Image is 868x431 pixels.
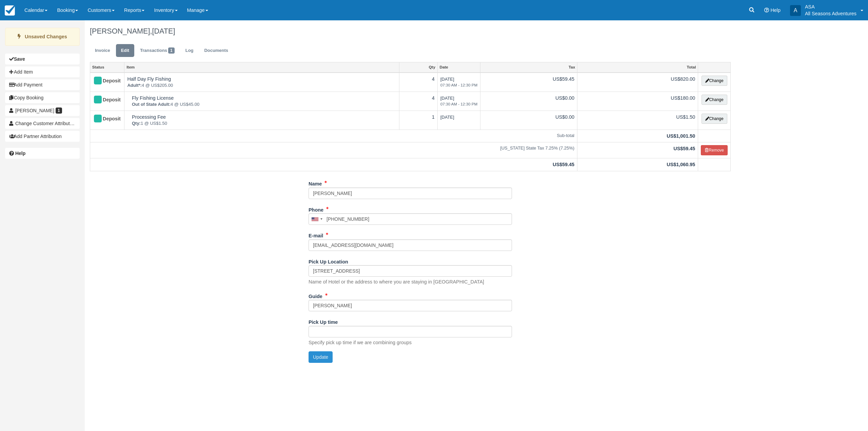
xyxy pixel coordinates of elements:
button: Change [702,95,727,105]
button: Update [309,351,333,363]
a: Transactions1 [135,44,180,57]
h1: [PERSON_NAME], [90,27,731,35]
strong: Unsaved Changes [25,34,67,39]
span: [DATE] [440,96,478,107]
a: Total [577,62,698,72]
div: Deposit [93,76,116,86]
div: United States: +1 [309,214,324,224]
td: US$820.00 [577,73,698,92]
strong: US$59.45 [553,162,574,167]
td: US$180.00 [577,92,698,111]
button: Save [5,54,80,64]
label: E-mail [309,230,323,239]
td: 1 [399,111,437,130]
td: Fly Fishing License [124,92,399,111]
em: 4 @ US$45.00 [132,101,396,108]
p: Name of Hotel or the address to where you are staying in [GEOGRAPHIC_DATA] [309,278,484,286]
span: Change Customer Attribution [15,121,76,126]
span: [DATE] [440,115,454,120]
button: Copy Booking [5,92,80,103]
img: checkfront-main-nav-mini-logo.png [5,5,15,16]
span: Help [770,7,781,13]
td: 4 [399,73,437,92]
label: Pick Up time [309,316,338,326]
button: Add Item [5,66,80,77]
em: 07:30 AM - 12:30 PM [440,82,478,88]
button: Change [702,114,727,124]
strong: US$1,060.95 [667,162,695,167]
span: [DATE] [440,77,478,88]
em: 07:30 AM - 12:30 PM [440,101,478,107]
label: Name [309,178,322,188]
label: Phone [309,204,323,214]
b: Help [15,151,25,156]
a: Qty [399,62,437,72]
strong: US$59.45 [673,146,695,151]
b: Save [14,56,25,62]
td: Half Day Fly Fishing [124,73,399,92]
strong: US$1,001.50 [667,133,695,139]
td: US$0.00 [480,111,577,130]
span: 1 [56,107,62,114]
a: Item [124,62,399,72]
div: A [790,5,801,16]
button: Add Payment [5,79,80,90]
button: Change Customer Attribution [5,118,80,129]
span: 1 [168,47,175,54]
td: US$1.50 [577,111,698,130]
button: Change [702,76,727,86]
td: 4 [399,92,437,111]
a: Invoice [90,44,115,57]
strong: Adult* [127,83,141,88]
span: [DATE] [152,27,175,35]
a: [PERSON_NAME] 1 [5,105,80,116]
strong: Out of State Adult [132,102,171,107]
span: [PERSON_NAME] [15,108,54,113]
a: Date [438,62,480,72]
a: Status [90,62,124,72]
button: Add Partner Attribution [5,131,80,142]
strong: Qty [132,121,141,126]
em: [US_STATE] State Tax 7.25% (7.25%) [93,145,574,152]
em: 4 @ US$205.00 [127,82,396,89]
p: All Seasons Adventures [805,10,856,17]
p: Specify pick up time if we are combining groups [309,339,412,346]
a: Tax [480,62,577,72]
em: 1 @ US$1.50 [132,120,396,127]
a: Documents [199,44,233,57]
i: Help [764,8,769,13]
label: Pick Up Location [309,256,348,266]
em: Sub-total [93,133,574,139]
div: Deposit [93,114,116,124]
a: Help [5,148,80,159]
p: ASA [805,3,856,10]
a: Edit [116,44,134,57]
td: Processing Fee [124,111,399,130]
div: Deposit [93,95,116,105]
td: US$0.00 [480,92,577,111]
a: Log [180,44,199,57]
button: Remove [701,145,728,155]
td: US$59.45 [480,73,577,92]
label: Guide [309,291,322,300]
